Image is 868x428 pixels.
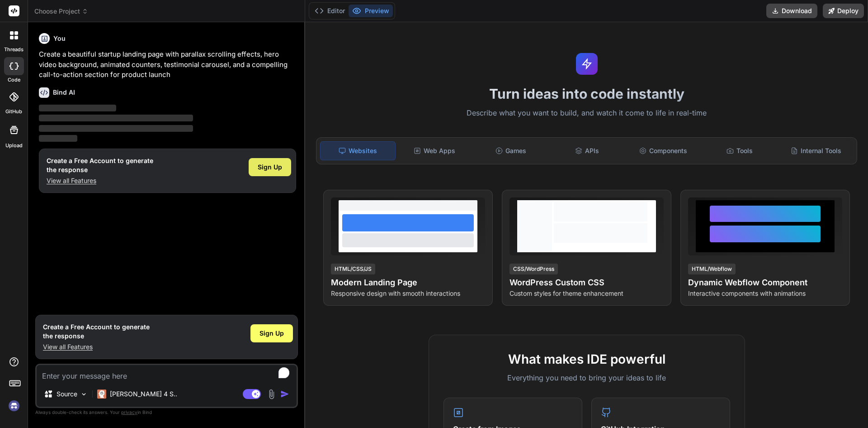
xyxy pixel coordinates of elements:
span: ‌ [39,105,116,111]
img: icon [280,390,289,399]
span: ‌ [39,135,77,142]
span: Sign Up [258,163,282,172]
p: View all Features [43,342,150,351]
p: Source [57,390,77,399]
h6: Bind AI [53,88,75,97]
textarea: To enrich screen reader interactions, please activate Accessibility in Grammarly extension settings [37,365,297,381]
p: Responsive design with smooth interactions [331,289,485,298]
span: privacy [121,409,137,415]
h2: What makes IDE powerful [443,350,730,369]
p: Everything you need to bring your ideas to life [443,372,730,383]
img: Claude 4 Sonnet [97,390,106,399]
p: Create a beautiful startup landing page with parallax scrolling effects, hero video background, a... [39,49,296,80]
div: HTML/CSS/JS [331,264,375,274]
p: [PERSON_NAME] 4 S.. [110,390,177,399]
span: Sign Up [259,329,284,338]
span: ‌ [39,125,193,132]
h4: Dynamic Webflow Component [688,276,842,289]
button: Download [766,4,817,18]
label: GitHub [5,108,22,115]
label: Upload [5,142,23,149]
h6: You [53,34,66,43]
h1: Create a Free Account to generate the response [43,322,150,341]
span: ‌ [39,115,193,121]
span: Choose Project [34,7,88,16]
div: Internal Tools [778,141,853,160]
p: Always double-check its answers. Your in Bind [35,408,298,417]
img: attachment [266,389,277,399]
div: HTML/Webflow [688,264,736,274]
button: Preview [349,5,393,17]
label: threads [4,46,24,53]
div: Components [626,141,701,160]
p: Interactive components with animations [688,289,842,298]
button: Editor [311,5,349,17]
h1: Create a Free Account to generate the response [47,156,153,174]
h4: Modern Landing Page [331,276,485,289]
label: code [8,76,20,84]
div: Web Apps [397,141,472,160]
button: Deploy [823,4,864,18]
div: CSS/WordPress [509,264,558,274]
p: Custom styles for theme enhancement [509,289,664,298]
img: Pick Models [80,390,88,398]
p: View all Features [47,176,153,185]
p: Describe what you want to build, and watch it come to life in real-time [311,107,863,119]
div: Games [474,141,548,160]
div: APIs [550,141,624,160]
div: Websites [320,141,396,160]
h1: Turn ideas into code instantly [311,86,863,102]
h4: WordPress Custom CSS [509,276,664,289]
img: signin [6,398,22,414]
div: Tools [703,141,777,160]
